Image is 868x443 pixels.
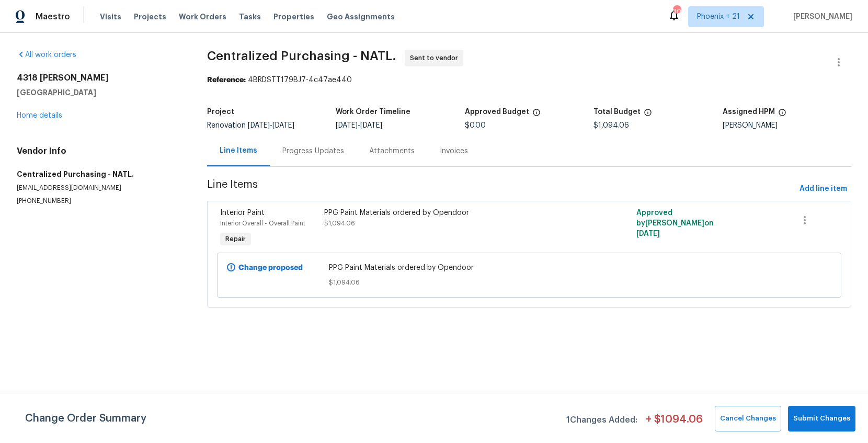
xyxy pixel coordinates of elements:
span: Tasks [239,13,261,20]
div: PPG Paint Materials ordered by Opendoor [324,208,578,218]
span: The total cost of line items that have been approved by both Opendoor and the Trade Partner. This... [532,108,541,122]
span: [PERSON_NAME] [789,12,852,22]
span: The hpm assigned to this work order. [778,108,786,122]
span: Centralized Purchasing - NATL. [207,50,396,62]
span: [DATE] [248,122,270,129]
span: Sent to vendor [410,53,462,63]
h5: Approved Budget [465,108,529,116]
span: Interior Overall - Overall Paint [220,220,305,226]
span: $1,094.06 [324,220,355,226]
span: Phoenix + 21 [697,12,740,22]
span: Visits [100,12,121,22]
span: Approved by [PERSON_NAME] on [636,209,714,237]
h5: Project [207,108,234,116]
div: Invoices [440,146,468,156]
h5: Total Budget [593,108,641,116]
span: Repair [221,234,250,244]
span: The total cost of line items that have been proposed by Opendoor. This sum includes line items th... [644,108,652,122]
div: Progress Updates [282,146,344,156]
b: Reference: [207,76,246,84]
span: Maestro [36,12,70,22]
span: Interior Paint [220,209,265,217]
p: [EMAIL_ADDRESS][DOMAIN_NAME] [17,184,182,192]
span: Line Items [207,179,795,199]
h5: [GEOGRAPHIC_DATA] [17,87,182,98]
span: Renovation [207,122,294,129]
span: $1,094.06 [329,277,730,288]
h5: Centralized Purchasing - NATL. [17,169,182,179]
a: All work orders [17,51,76,59]
div: Line Items [220,145,257,156]
span: [DATE] [360,122,382,129]
p: [PHONE_NUMBER] [17,197,182,206]
button: Add line item [795,179,851,199]
b: Change proposed [238,264,303,271]
span: Work Orders [179,12,226,22]
span: - [248,122,294,129]
span: [DATE] [636,230,660,237]
span: Geo Assignments [327,12,395,22]
h4: Vendor Info [17,146,182,156]
div: Attachments [369,146,415,156]
a: Home details [17,112,62,119]
span: Properties [273,12,314,22]
h2: 4318 [PERSON_NAME] [17,73,182,83]
div: [PERSON_NAME] [723,122,851,129]
h5: Assigned HPM [723,108,775,116]
span: Add line item [800,183,847,196]
span: PPG Paint Materials ordered by Opendoor [329,263,730,273]
h5: Work Order Timeline [336,108,410,116]
span: $0.00 [465,122,486,129]
span: - [336,122,382,129]
span: [DATE] [272,122,294,129]
span: Projects [134,12,166,22]
div: 4BRDSTT179BJ7-4c47ae440 [207,75,851,85]
span: $1,094.06 [593,122,629,129]
span: [DATE] [336,122,358,129]
div: 308 [673,6,680,17]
